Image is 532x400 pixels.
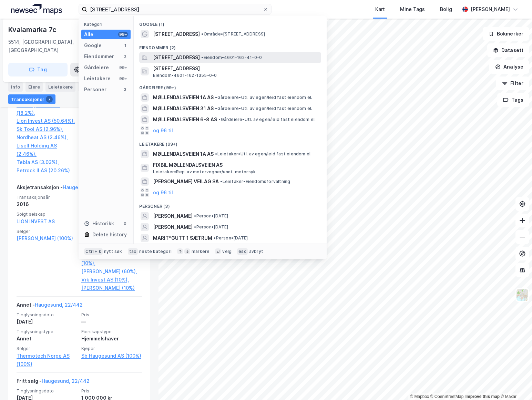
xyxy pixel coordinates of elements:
a: Sk Tool AS (2.96%), [17,125,77,133]
iframe: Chat Widget [498,367,532,400]
span: [STREET_ADDRESS] [153,53,200,62]
input: Søk på adresse, matrikkel, gårdeiere, leietakere eller personer [87,4,263,14]
div: Aksjetransaksjon - [17,183,111,194]
div: Kart [375,5,385,13]
span: Person • [DATE] [194,213,228,219]
span: Tinglysningstype [17,329,77,335]
span: Person • [DATE] [194,224,228,230]
button: Bokmerker [483,27,529,41]
a: [PERSON_NAME] (10%) [81,284,142,292]
span: Leietaker • Utl. av egen/leid fast eiendom el. [215,151,311,157]
span: Transaksjonsår [17,194,77,200]
a: Haugesund, 22/442 [35,302,83,308]
div: Leietakere [45,82,75,92]
a: Lion Invest AS (50.64%), [17,117,77,125]
div: Info [8,82,23,92]
span: [PERSON_NAME] VEILAG SA [153,177,219,186]
div: esc [237,248,248,255]
button: og 96 til [153,126,173,135]
button: Analyse [489,60,529,74]
span: Pris [81,312,142,318]
button: Tags [497,93,529,107]
span: Kjøper [81,346,142,351]
span: • [215,95,217,100]
span: • [218,117,221,122]
div: 99+ [118,65,128,70]
div: velg [222,249,232,254]
span: Leietaker • Eiendomsforvaltning [220,179,290,184]
div: 7 [46,96,53,103]
span: FIXBIL MØLLENDALSVEIEN AS [153,161,318,169]
div: Ctrl + k [84,248,103,255]
span: Person • [DATE] [214,235,248,241]
span: MØLLENDALSVEIEN 1A AS [153,150,214,158]
a: OpenStreetMap [430,394,464,399]
span: • [220,179,222,184]
span: Gårdeiere • Utl. av egen/leid fast eiendom el. [215,106,312,111]
span: Gårdeiere • Utl. av egen/leid fast eiendom el. [218,117,316,122]
div: 99+ [118,32,128,37]
a: Haugesund, 22/442 [42,378,90,384]
span: Eiendom • 4601-162-1355-0-0 [153,73,217,78]
span: Selger [17,228,77,234]
a: Thermotech Norge AS (100%) [17,352,77,368]
span: Selger [17,346,77,351]
div: 2 [122,54,128,59]
div: Leietakere [84,74,111,83]
a: Haugesund, 22/442 [63,184,111,190]
img: logo.a4113a55bc3d86da70a041830d287a7e.svg [11,4,62,14]
span: MØLLENDALSVEIEN 1A AS [153,93,214,102]
span: • [214,235,216,240]
span: [PERSON_NAME] [153,223,193,231]
span: Solgt selskap [17,211,77,217]
div: Annet - [17,301,83,312]
span: Tinglysningsdato [17,312,77,318]
a: Tebla AS (3.03%), [17,158,77,166]
img: Z [516,288,529,301]
div: Gårdeiere (99+) [134,80,327,92]
span: [STREET_ADDRESS] [153,30,200,38]
div: 3 [122,87,128,92]
span: Eiendom • 4601-162-41-0-0 [201,55,262,60]
span: Eierskapstype [81,329,142,335]
div: Eiendommer [84,52,114,61]
div: 1 [122,43,128,48]
a: Vrk Invest AS (10%), [81,276,142,284]
a: Eide [PERSON_NAME] (10%), [81,251,142,267]
span: Pris [81,388,142,394]
span: [STREET_ADDRESS] [153,64,318,73]
button: og 96 til [153,188,173,197]
button: Datasett [487,43,529,57]
a: Mapbox [410,394,429,399]
div: Leietakere (99+) [134,136,327,148]
div: Personer (3) [134,198,327,211]
span: • [194,213,196,218]
div: Google (1) [134,16,327,29]
div: Hjemmelshaver [81,335,142,343]
div: Fritt salg - [17,377,90,388]
div: 5514, [GEOGRAPHIC_DATA], [GEOGRAPHIC_DATA] [8,38,109,54]
div: Annet [17,335,77,343]
span: Tinglysningsdato [17,388,77,394]
a: [PERSON_NAME] (100%) [17,234,77,243]
button: Filter [496,76,529,90]
div: [PERSON_NAME] [471,5,510,13]
span: MØLLENDALSVEIEN 6-8 AS [153,115,217,124]
span: • [194,224,196,229]
div: Eiendommer (2) [134,40,327,52]
div: Bolig [440,5,452,13]
div: Kvalamarka 7c [8,24,58,35]
div: — [81,318,142,326]
div: Personer [84,85,106,94]
span: MØLLENDALSVEIEN 31 AS [153,104,214,113]
a: Nordheat AS (2.46%), [17,133,77,142]
a: Sb Haugesund AS (100%) [81,352,142,360]
div: Transaksjoner [8,94,55,104]
span: • [201,55,203,60]
div: tab [128,248,138,255]
div: Delete history [92,230,127,239]
button: Tag [8,63,68,76]
div: 2016 [17,200,77,208]
span: • [215,151,217,156]
a: Grinzing Invest AS (18.2%), [17,101,77,117]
